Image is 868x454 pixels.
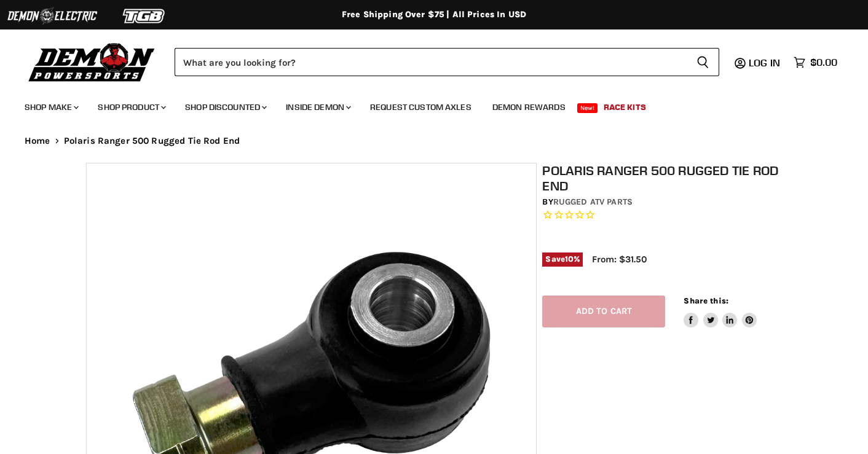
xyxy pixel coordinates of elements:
[542,209,788,222] span: Rated 0.0 out of 5 stars 0 reviews
[542,195,788,209] div: by
[15,95,86,120] a: Shop Make
[684,296,728,305] span: Share this:
[277,95,358,120] a: Inside Demon
[15,90,834,120] ul: Main menu
[98,4,191,28] img: TGB Logo 2
[542,252,583,266] span: Save %
[176,95,274,120] a: Shop Discounted
[553,197,633,207] a: Rugged ATV Parts
[361,95,481,120] a: Request Custom Axles
[25,136,50,146] a: Home
[64,136,240,146] span: Polaris Ranger 500 Rugged Tie Rod End
[687,48,719,76] button: Search
[787,53,843,71] a: $0.00
[810,57,837,68] span: $0.00
[25,40,159,84] img: Demon Powersports
[743,57,787,68] a: Log in
[592,254,647,265] span: From: $31.50
[565,254,574,264] span: 10
[175,48,687,76] input: Search
[749,57,780,69] span: Log in
[594,95,655,120] a: Race Kits
[577,103,598,113] span: New!
[542,163,788,194] h1: Polaris Ranger 500 Rugged Tie Rod End
[684,295,757,328] aside: Share this:
[175,48,719,76] form: Product
[89,95,173,120] a: Shop Product
[483,95,575,120] a: Demon Rewards
[6,4,98,28] img: Demon Electric Logo 2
